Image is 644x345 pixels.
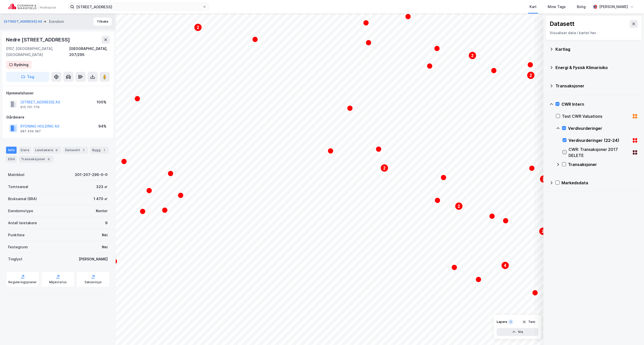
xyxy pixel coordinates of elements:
div: Energi & Fysisk Klimarisiko [555,65,638,71]
div: Map marker [363,20,369,26]
div: Map marker [491,68,497,74]
img: cushman-wakefield-realkapital-logo.202ea83816669bd177139c58696a8fa1.svg [8,3,56,10]
div: Nei [102,244,108,250]
div: Kontor [96,208,108,214]
div: 1 [81,148,86,153]
div: Map marker [134,96,140,102]
div: Nei [102,232,108,238]
div: Transaksjoner [555,83,638,89]
div: Map marker [475,276,481,282]
div: Visualiser data i kartet her. [550,30,638,36]
div: CWR: Transaksjoner 2017 DELETE [569,146,630,158]
div: 6 [46,157,51,162]
div: Map marker [162,207,168,213]
div: Map marker [328,148,334,154]
div: Map marker [111,258,117,264]
div: Reguleringsplaner [8,280,37,284]
div: Verdivurderinger (22-24) [569,137,630,143]
div: Map marker [434,45,440,51]
div: Antall leietakere [8,220,37,226]
div: Eiere [19,147,31,154]
div: Map marker [178,192,184,198]
div: 915 701 779 [20,105,39,109]
div: Map marker [503,218,509,224]
button: Vis [497,328,538,336]
text: 4 [504,263,506,268]
text: 2 [530,73,532,78]
div: Markedsdata [561,180,638,186]
div: Kontrollprogram for chat [619,321,644,345]
div: Miljøstatus [49,280,67,284]
div: Map marker [405,14,411,20]
div: Map marker [529,165,535,171]
div: Map marker [455,202,463,210]
iframe: Chat Widget [619,321,644,345]
div: Map marker [427,63,433,69]
div: Map marker [168,170,174,177]
div: [PERSON_NAME] [599,4,628,10]
div: Transaksjoner [568,161,638,167]
div: Hjemmelshaver [6,90,109,96]
div: Eiendomstype [8,208,33,214]
div: Map marker [347,105,353,111]
div: Mine Tags [548,4,566,10]
div: Map marker [468,51,476,60]
div: Verdivurderinger [568,125,638,131]
div: [GEOGRAPHIC_DATA], 207/295 [69,46,110,58]
div: 301-207-295-0-0 [75,172,108,178]
div: Map marker [527,62,533,68]
div: Tinglyst [8,256,22,262]
div: [PERSON_NAME] [79,256,108,262]
div: 100% [97,99,106,105]
div: 9 [54,148,59,153]
div: Kart [530,4,537,10]
div: Layers [497,320,507,324]
div: Map marker [252,36,258,42]
text: 2 [197,25,199,30]
div: Datasett [63,147,88,154]
div: Info [6,147,17,154]
button: [STREET_ADDRESS] AS [4,19,43,24]
div: 9 [105,220,108,226]
button: Tøm [519,318,538,326]
div: Map marker [434,197,440,203]
div: Test CWR Valuations [562,113,630,119]
div: CWR Intern [561,101,638,107]
div: Map marker [440,175,447,181]
text: 2 [471,53,474,58]
div: Bruksareal (BRA) [8,196,37,202]
div: Tomteareal [8,184,28,190]
div: Bolig [577,4,586,10]
div: Map marker [540,175,548,183]
div: Map marker [380,164,388,172]
div: Map marker [451,264,457,270]
div: Map marker [489,213,495,219]
div: Transaksjoner [19,156,53,163]
div: Map marker [366,40,372,46]
div: Nedre [STREET_ADDRESS] [6,36,71,44]
text: 2 [542,229,544,234]
div: Leietakere [33,147,61,154]
div: Saksinnsyn [85,280,102,284]
button: Tilbake [94,18,112,26]
text: 2 [458,204,460,208]
div: Matrikkel [8,172,24,178]
div: 94% [98,123,106,129]
button: Tag [6,72,49,82]
div: Map marker [146,188,152,194]
div: 1 [102,148,107,153]
div: 0157, [GEOGRAPHIC_DATA], [GEOGRAPHIC_DATA] [6,46,69,58]
div: Map marker [121,158,127,164]
div: Kartlag [555,46,638,52]
div: Map marker [532,290,538,296]
div: ESG [6,156,17,163]
div: Map marker [376,146,382,152]
text: 3 [543,177,545,181]
div: 323 ㎡ [96,184,108,190]
div: Map marker [194,23,202,31]
div: Map marker [539,227,547,235]
div: Map marker [527,71,535,79]
div: Datasett [550,20,575,28]
text: 2 [383,166,386,170]
div: 987 459 387 [20,129,41,133]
